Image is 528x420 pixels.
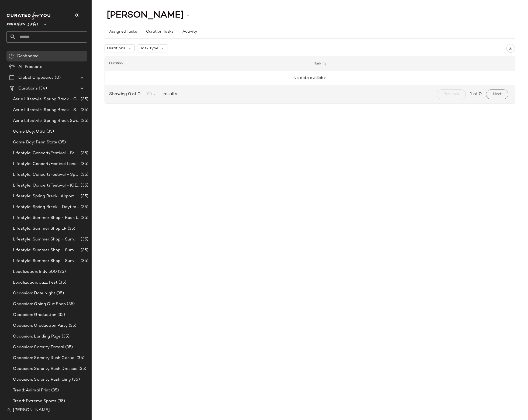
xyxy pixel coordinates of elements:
[105,56,310,71] th: Curation
[56,398,65,404] span: (35)
[310,56,515,71] th: Task
[470,91,482,98] span: 1 of 0
[13,150,80,156] span: Lifestyle: Concert/Festival - Femme
[50,387,59,394] span: (35)
[6,408,11,412] img: svg%3e
[13,301,66,307] span: Occasion: Going Out Shop
[57,139,66,146] span: (35)
[18,85,38,92] span: Curations
[13,387,50,394] span: Trend: Animal Print
[18,64,42,70] span: All Products
[80,118,88,124] span: (35)
[161,91,177,98] span: results
[13,96,80,102] span: Aerie Lifestyle: Spring Break - Girly/Femme
[80,107,88,113] span: (35)
[13,366,77,372] span: Occasion: Sorority Rush Dresses
[13,247,80,253] span: Lifestyle: Summer Shop - Summer Internship
[18,75,54,81] span: Global Clipboards
[45,129,54,135] span: (35)
[55,290,64,297] span: (35)
[38,85,47,92] span: (34)
[80,161,88,167] span: (35)
[13,312,56,318] span: Occasion: Graduation
[80,183,88,189] span: (35)
[13,129,45,135] span: Game Day: OSU
[80,258,88,264] span: (35)
[13,183,80,189] span: Lifestyle: Concert/Festival - [GEOGRAPHIC_DATA]
[13,258,80,264] span: Lifestyle: Summer Shop - Summer Study Sessions
[66,301,75,307] span: (35)
[13,172,80,178] span: Lifestyle: Concert/Festival - Sporty
[80,150,88,156] span: (35)
[13,193,80,199] span: Lifestyle: Spring Break- Airport Style
[57,269,66,275] span: (35)
[56,312,65,318] span: (35)
[182,30,197,34] span: Activity
[13,118,80,124] span: Aerie Lifestyle: Spring Break Swimsuits Landing Page
[77,366,86,372] span: (35)
[61,333,70,340] span: (35)
[54,75,60,81] span: (0)
[80,215,88,221] span: (35)
[13,323,68,329] span: Occasion: Graduation Party
[13,280,57,286] span: Localization: Jazz Fest
[80,96,88,102] span: (35)
[13,215,80,221] span: Lifestyle: Summer Shop - Back to School Essentials
[109,91,143,98] span: Showing 0 of 0
[80,204,88,210] span: (35)
[9,53,14,59] img: svg%3e
[13,226,67,232] span: Lifestyle: Summer Shop LP
[67,226,75,232] span: (35)
[13,333,61,340] span: Occasion: Landing Page
[13,161,80,167] span: Lifestyle: Concert/Festival Landing Page
[80,247,88,253] span: (35)
[17,53,39,59] span: Dashboard
[57,280,66,286] span: (35)
[107,10,184,20] span: [PERSON_NAME]
[64,344,73,350] span: (35)
[509,46,513,50] img: svg%3e
[13,377,71,383] span: Occasion: Sorority Rush Girly
[80,172,88,178] span: (35)
[80,236,88,243] span: (35)
[146,30,173,34] span: Curation Tasks
[13,139,57,146] span: Game Day: Penn State
[140,46,158,51] span: Task Type
[13,398,56,404] span: Trend: Extreme Sports
[6,18,39,28] span: American Eagle
[493,92,502,97] span: Next
[107,46,125,51] span: Curations
[6,12,52,20] img: cfy_white_logo.C9jOOHJF.svg
[75,355,84,361] span: (35)
[71,377,80,383] span: (35)
[109,30,137,34] span: Assigned Tasks
[13,107,80,113] span: Aerie Lifestyle: Spring Break - Sporty
[80,193,88,199] span: (35)
[13,355,75,361] span: Occasion: Sorority Rush Casual
[68,323,77,329] span: (35)
[13,269,57,275] span: Localization: Indy 500
[13,344,64,350] span: Occasion: Sorority Formal
[13,407,50,414] span: [PERSON_NAME]
[105,71,515,85] td: No data available
[13,290,55,297] span: Occasion: Date Night
[486,89,508,99] button: Next
[13,236,80,243] span: Lifestyle: Summer Shop - Summer Abroad
[13,204,80,210] span: Lifestyle: Spring Break - Daytime Casual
